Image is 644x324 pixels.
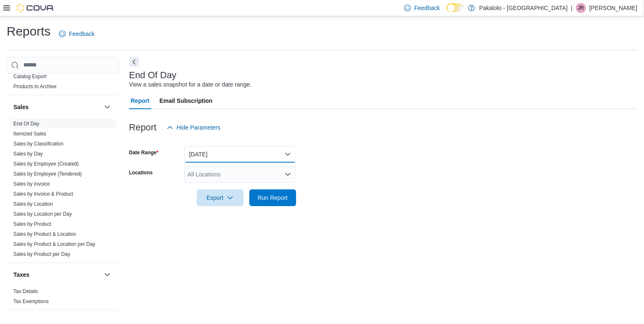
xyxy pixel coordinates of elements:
[7,119,119,263] div: Sales
[414,4,440,12] span: Feedback
[13,73,46,80] span: Catalog Export
[13,140,63,147] span: Sales by Classification
[284,171,291,178] button: Open list of options
[13,181,50,187] span: Sales by Invoice
[13,141,63,147] a: Sales by Classification
[589,3,637,13] p: [PERSON_NAME]
[7,23,51,40] h1: Reports
[13,83,56,90] span: Products to Archive
[13,211,72,217] a: Sales by Location per Day
[13,103,101,111] button: Sales
[131,92,150,109] span: Report
[13,161,79,167] span: Sales by Employee (Created)
[13,241,95,247] span: Sales by Product & Location per Day
[13,298,49,304] a: Tax Exemptions
[7,286,119,310] div: Taxes
[13,211,72,217] span: Sales by Location per Day
[13,288,38,295] span: Tax Details
[13,103,29,111] h3: Sales
[17,4,54,12] img: Cova
[446,3,464,12] input: Dark Mode
[13,231,76,237] a: Sales by Product & Location
[13,130,46,137] span: Itemized Sales
[13,191,73,197] span: Sales by Invoice & Product
[13,251,70,258] span: Sales by Product per Day
[160,92,213,109] span: Email Subscription
[13,288,38,294] a: Tax Details
[56,26,98,42] a: Feedback
[129,80,251,89] div: View a sales snapshot for a date or date range.
[177,123,221,132] span: Hide Parameters
[13,151,43,157] span: Sales by Day
[578,3,584,13] span: JR
[13,298,49,305] span: Tax Exemptions
[129,70,177,80] h3: End Of Day
[13,251,70,257] a: Sales by Product per Day
[13,201,53,207] a: Sales by Location
[202,189,238,206] span: Export
[7,71,119,95] div: Products
[13,74,46,79] a: Catalog Export
[129,57,139,67] button: Next
[69,30,94,38] span: Feedback
[13,221,51,227] a: Sales by Product
[184,146,296,163] button: [DATE]
[197,189,243,206] button: Export
[13,131,46,137] a: Itemized Sales
[102,270,112,280] button: Taxes
[13,120,39,127] span: End Of Day
[129,122,157,133] h3: Report
[129,149,159,156] label: Date Range
[13,161,79,167] a: Sales by Employee (Created)
[13,241,95,247] a: Sales by Product & Location per Day
[13,171,82,177] a: Sales by Employee (Tendered)
[571,3,573,13] p: |
[13,181,50,187] a: Sales by Invoice
[13,84,56,89] a: Products to Archive
[13,191,73,197] a: Sales by Invoice & Product
[13,231,76,237] span: Sales by Product & Location
[13,201,53,207] span: Sales by Location
[13,270,101,279] button: Taxes
[258,194,288,202] span: Run Report
[13,270,30,279] h3: Taxes
[249,189,296,206] button: Run Report
[102,102,112,112] button: Sales
[13,121,39,127] a: End Of Day
[479,3,568,13] p: Pakalolo - [GEOGRAPHIC_DATA]
[13,171,82,177] span: Sales by Employee (Tendered)
[13,151,43,157] a: Sales by Day
[13,221,51,227] span: Sales by Product
[576,3,586,13] div: Justin Rochon
[163,119,224,136] button: Hide Parameters
[129,169,153,176] label: Locations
